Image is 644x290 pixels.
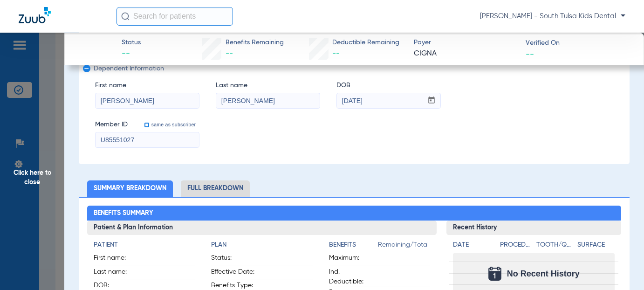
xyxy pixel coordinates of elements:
span: Remaining/Total [378,240,430,253]
app-breakdown-title: Surface [577,240,615,253]
span: -- [332,50,340,57]
input: Search for patients [116,7,233,26]
span: First name [95,81,199,90]
span: First name: [94,253,139,266]
span: Last name: [94,267,139,280]
span: Payer [414,38,517,48]
span: -- [122,48,141,60]
span: Status [122,38,141,48]
app-breakdown-title: Date [453,240,492,253]
h4: Date [453,240,492,250]
span: Maximum: [329,253,375,266]
h3: Recent History [446,221,621,235]
span: CIGNA [414,48,517,60]
h3: Patient & Plan Information [87,221,437,235]
span: -- [226,50,233,57]
label: same as subscriber [150,121,196,128]
span: Ind. Deductible: [329,267,375,287]
app-breakdown-title: Tooth/Quad [536,240,574,253]
span: Effective Date: [211,267,257,280]
span: Status: [211,253,257,266]
iframe: Chat Widget [597,245,644,290]
img: Calendar [488,267,501,281]
span: Benefits Remaining [226,38,284,48]
span: Member ID [95,120,128,130]
span: Last name [216,81,320,90]
h4: Benefits [329,240,378,250]
button: Open calendar [423,93,441,108]
mat-icon: remove [83,65,89,76]
h2: Benefits Summary [87,206,622,221]
span: Dependent Information [94,65,612,72]
app-breakdown-title: Benefits [329,240,378,253]
h4: Patient [94,240,195,250]
span: DOB [336,81,441,90]
span: [PERSON_NAME] - South Tulsa Kids Dental [480,12,625,21]
span: Deductible Remaining [332,38,399,48]
h4: Procedure [500,240,533,250]
li: Summary Breakdown [87,180,173,197]
span: -- [526,49,534,59]
li: Full Breakdown [181,180,250,197]
img: Search Icon [121,12,130,21]
h4: Surface [577,240,615,250]
img: Zuub Logo [19,7,51,23]
h4: Tooth/Quad [536,240,574,250]
span: Verified On [526,38,629,48]
app-breakdown-title: Procedure [500,240,533,253]
span: No Recent History [507,269,580,278]
h4: Plan [211,240,312,250]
